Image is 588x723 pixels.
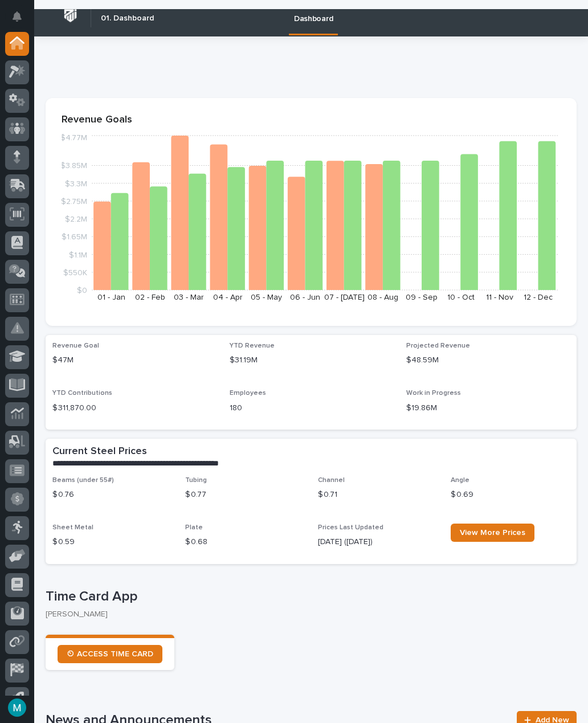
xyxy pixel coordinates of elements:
[52,402,216,414] p: $ 311,870.00
[451,524,534,542] a: View More Prices
[460,529,525,537] span: View More Prices
[213,293,243,301] text: 04 - Apr
[406,342,470,349] span: Projected Revenue
[251,293,282,301] text: 05 - May
[61,198,87,206] tspan: $2.75M
[97,293,125,301] text: 01 - Jan
[367,293,398,301] text: 08 - Aug
[318,524,383,531] span: Prices Last Updated
[318,536,437,548] p: [DATE] ([DATE])
[524,293,553,301] text: 12 - Dec
[101,14,154,23] h2: 01. Dashboard
[52,354,216,366] p: $47M
[14,11,29,30] div: Notifications
[406,293,438,301] text: 09 - Sep
[230,354,393,366] p: $31.19M
[52,477,114,484] span: Beams (under 55#)
[5,5,29,28] button: Notifications
[52,446,147,458] h2: Current Steel Prices
[406,402,570,414] p: $19.86M
[77,287,87,295] tspan: $0
[406,354,570,366] p: $48.59M
[185,477,207,484] span: Tubing
[65,180,87,188] tspan: $3.3M
[230,402,393,414] p: 180
[185,524,203,531] span: Plate
[486,293,513,301] text: 11 - Nov
[318,477,345,484] span: Channel
[62,114,561,126] p: Revenue Goals
[185,536,304,548] p: $ 0.68
[52,489,171,501] p: $ 0.76
[67,650,153,658] span: ⏲ ACCESS TIME CARD
[69,251,87,259] tspan: $1.1M
[46,589,572,605] p: Time Card App
[174,293,204,301] text: 03 - Mar
[185,489,304,501] p: $ 0.77
[52,536,171,548] p: $ 0.59
[52,390,112,397] span: YTD Contributions
[318,489,437,501] p: $ 0.71
[46,610,567,619] p: [PERSON_NAME]
[230,342,275,349] span: YTD Revenue
[324,293,365,301] text: 07 - [DATE]
[63,269,87,277] tspan: $550K
[60,5,81,26] img: Workspace Logo
[60,162,87,170] tspan: $3.85M
[290,293,320,301] text: 06 - Jun
[451,477,469,484] span: Angle
[447,293,475,301] text: 10 - Oct
[62,234,87,242] tspan: $1.65M
[52,524,93,531] span: Sheet Metal
[135,293,165,301] text: 02 - Feb
[5,696,29,720] button: users-avatar
[58,645,162,663] a: ⏲ ACCESS TIME CARD
[65,215,87,223] tspan: $2.2M
[451,489,570,501] p: $ 0.69
[230,390,266,397] span: Employees
[52,342,99,349] span: Revenue Goal
[60,134,87,142] tspan: $4.77M
[406,390,461,397] span: Work in Progress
